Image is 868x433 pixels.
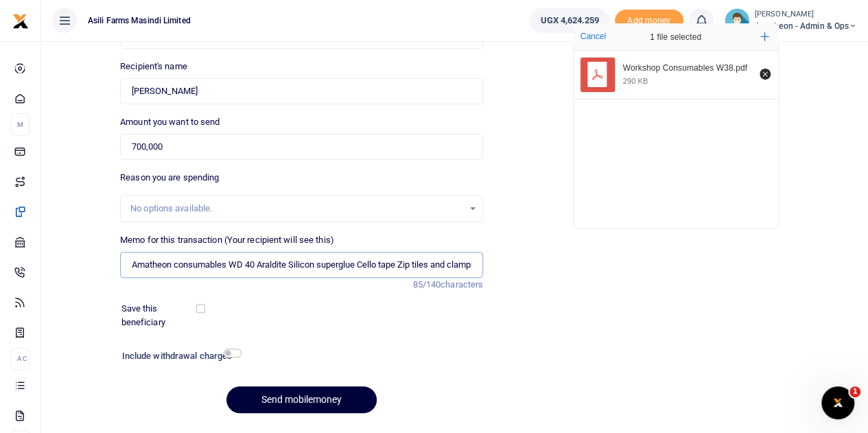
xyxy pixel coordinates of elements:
a: profile-user [PERSON_NAME] Amatheon - Admin & Ops [725,8,857,33]
span: 85/140 [412,279,441,290]
li: Toup your wallet [615,10,683,32]
span: characters [441,279,483,290]
h6: Include withdrawal charges [122,351,235,362]
div: Workshop Consumables W38.pdf [623,63,752,74]
div: 290 KB [623,76,648,86]
div: File Uploader [573,23,779,229]
a: Add money [615,14,683,25]
img: logo-small [12,13,29,30]
span: Add money [615,10,683,32]
a: logo-small logo-large logo-large [12,15,29,25]
span: 1 [849,386,860,397]
li: Wallet ballance [524,8,614,33]
a: UGX 4,624,259 [530,8,609,33]
label: Memo for this transaction (Your recipient will see this) [120,233,334,247]
label: Recipient's name [120,60,187,73]
img: profile-user [725,8,749,33]
label: Save this beneficiary [121,302,199,329]
input: UGX [120,134,483,160]
button: Cancel [576,27,610,45]
input: Enter extra information [120,252,483,278]
div: 1 file selected [618,23,734,51]
label: Reason you are spending [120,171,219,185]
iframe: Intercom live chat [821,386,854,419]
button: Add more files [755,27,775,47]
span: UGX 4,624,259 [540,14,598,27]
label: Amount you want to send [120,115,220,129]
small: [PERSON_NAME] [755,9,857,21]
div: No options available. [130,202,463,215]
button: Send mobilemoney [226,386,377,413]
button: Remove file [758,67,773,82]
li: Ac [11,347,30,370]
span: Amatheon - Admin & Ops [755,20,857,32]
input: Loading name... [120,78,483,104]
span: Asili Farms Masindi Limited [82,14,196,27]
li: M [11,113,30,136]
